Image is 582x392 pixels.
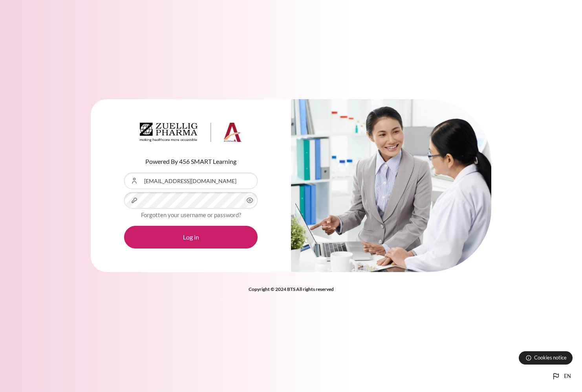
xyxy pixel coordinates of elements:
[548,368,574,384] button: Languages
[249,286,334,292] strong: Copyright © 2024 BTS All rights reserved
[141,211,241,218] a: Forgotten your username or password?
[534,354,567,361] span: Cookies notice
[124,157,258,166] p: Powered By 456 SMART Learning
[564,372,571,380] span: en
[140,123,242,145] a: Architeck
[140,123,242,142] img: Architeck
[124,226,258,249] button: Log in
[519,351,573,365] button: Cookies notice
[124,172,258,189] input: Username or Email Address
